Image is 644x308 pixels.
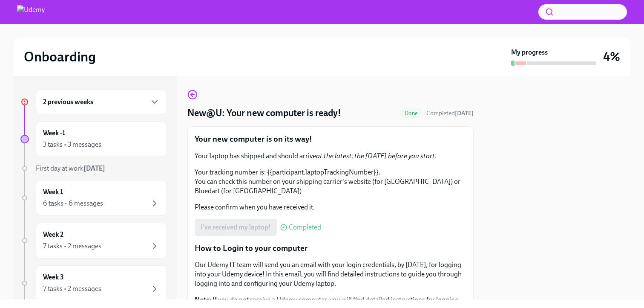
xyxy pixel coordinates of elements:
[43,230,63,239] h6: Week 2
[511,48,548,57] strong: My progress
[43,140,101,149] div: 3 tasks • 3 messages
[20,223,167,259] a: Week 27 tasks • 2 messages
[20,180,167,216] a: Week 16 tasks • 6 messages
[195,260,466,288] p: Our Udemy IT team will send you an email with your login credentials, by [DATE], for logging into...
[289,224,321,231] span: Completed
[195,203,466,212] p: Please confirm when you have received it.
[20,265,167,301] a: Week 37 tasks • 2 messages
[20,164,167,173] a: First day at work[DATE]
[195,168,466,196] p: Your tracking number is: {{participant.laptopTrackingNumber}}. You can check this number on your ...
[187,107,341,119] h4: New@U: Your new computer is ready!
[195,151,466,161] p: Your laptop has shipped and should arrive .
[426,110,474,117] span: Completed
[17,5,45,19] img: Udemy
[195,134,466,145] p: Your new computer is on its way!
[43,128,65,138] h6: Week -1
[43,284,101,293] div: 7 tasks • 2 messages
[43,187,63,197] h6: Week 1
[20,121,167,157] a: Week -13 tasks • 3 messages
[195,296,210,304] strong: Note
[43,199,103,208] div: 6 tasks • 6 messages
[400,110,423,116] span: Done
[195,243,466,254] p: How to Login to your computer
[43,241,101,251] div: 7 tasks • 2 messages
[603,49,620,64] h3: 4%
[36,90,167,114] div: 2 previous weeks
[43,273,64,282] h6: Week 3
[36,164,105,172] span: First day at work
[43,97,93,107] h6: 2 previous weeks
[316,152,435,160] em: at the latest, the [DATE] before you start
[455,110,474,117] strong: [DATE]
[24,48,96,65] h2: Onboarding
[83,164,105,172] strong: [DATE]
[426,109,474,117] span: October 2nd, 2025 07:54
